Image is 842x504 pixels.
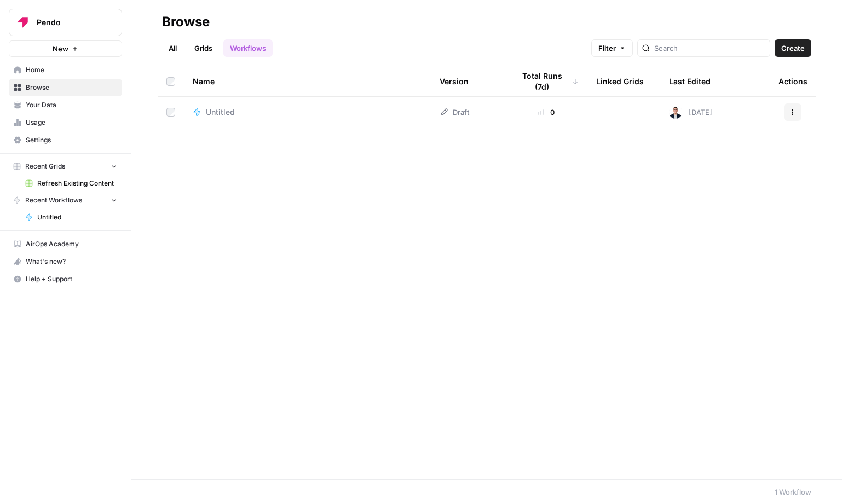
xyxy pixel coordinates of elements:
[669,106,712,119] div: [DATE]
[223,39,273,57] a: Workflows
[9,270,122,288] button: Help + Support
[37,212,117,222] span: Untitled
[9,253,122,270] div: What's new?
[9,158,122,175] button: Recent Grids
[20,175,122,192] a: Refresh Existing Content
[440,107,469,118] div: Draft
[53,43,68,54] span: New
[25,161,65,171] span: Recent Grids
[26,65,117,75] span: Home
[9,9,122,36] button: Workspace: Pendo
[669,106,682,119] img: ltxwe7tofkz9atnbn3fvzspw6eg3
[9,61,122,79] a: Home
[669,66,711,96] div: Last Edited
[775,486,811,497] div: 1 Workflow
[591,39,633,57] button: Filter
[775,39,811,57] button: Create
[20,208,122,226] a: Untitled
[596,66,644,96] div: Linked Grids
[26,83,117,92] span: Browse
[13,13,32,32] img: Pendo Logo
[26,100,117,110] span: Your Data
[9,96,122,114] a: Your Data
[162,39,183,57] a: All
[778,66,808,96] div: Actions
[9,235,122,253] a: AirOps Academy
[514,107,579,118] div: 0
[26,135,117,145] span: Settings
[206,107,235,118] span: Untitled
[26,118,117,128] span: Usage
[440,66,469,96] div: Version
[654,43,765,54] input: Search
[193,66,422,96] div: Name
[193,107,422,118] a: Untitled
[781,43,805,54] span: Create
[162,13,210,31] div: Browse
[598,43,616,54] span: Filter
[9,253,122,270] button: What's new?
[25,195,82,205] span: Recent Workflows
[9,40,122,57] button: New
[9,79,122,96] a: Browse
[9,192,122,208] button: Recent Workflows
[9,131,122,149] a: Settings
[37,17,103,28] span: Pendo
[26,274,117,284] span: Help + Support
[26,239,117,249] span: AirOps Academy
[514,66,579,96] div: Total Runs (7d)
[37,178,117,188] span: Refresh Existing Content
[188,39,219,57] a: Grids
[9,114,122,131] a: Usage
